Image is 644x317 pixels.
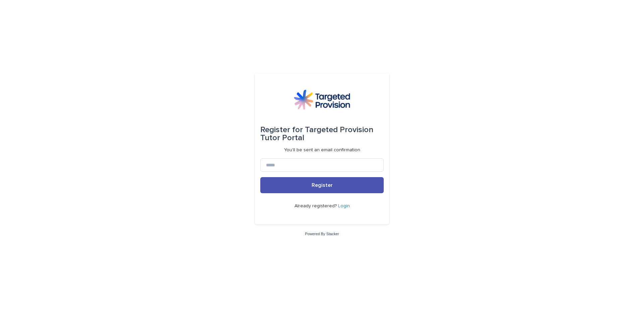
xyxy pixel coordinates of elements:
[294,90,350,110] img: M5nRWzHhSzIhMunXDL62
[294,204,338,208] span: Already registered?
[305,232,339,236] a: Powered By Stacker
[338,204,350,208] a: Login
[284,147,360,153] p: You'll be sent an email confirmation
[260,120,384,147] div: Targeted Provision Tutor Portal
[312,182,333,188] span: Register
[260,126,303,134] span: Register for
[260,177,384,193] button: Register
